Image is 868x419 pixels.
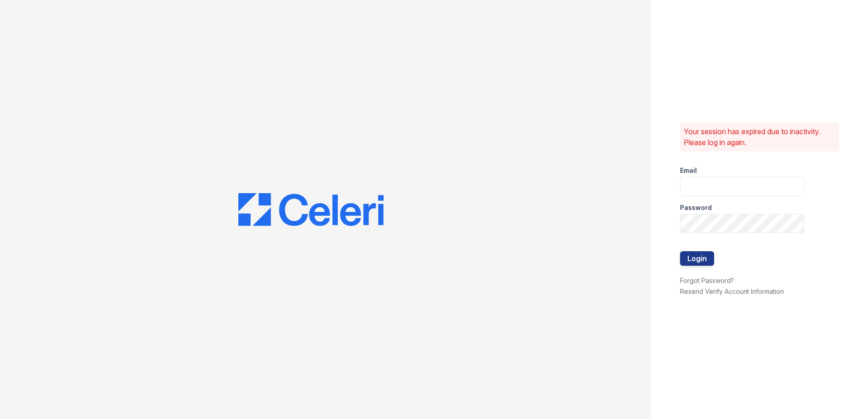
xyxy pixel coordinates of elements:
[680,251,714,266] button: Login
[238,193,384,226] img: CE_Logo_Blue-a8612792a0a2168367f1c8372b55b34899dd931a85d93a1a3d3e32e68fde9ad4.png
[680,166,697,175] label: Email
[684,126,835,148] p: Your session has expired due to inactivity. Please log in again.
[680,203,712,212] label: Password
[680,287,784,295] a: Resend Verify Account Information
[680,277,734,284] a: Forgot Password?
